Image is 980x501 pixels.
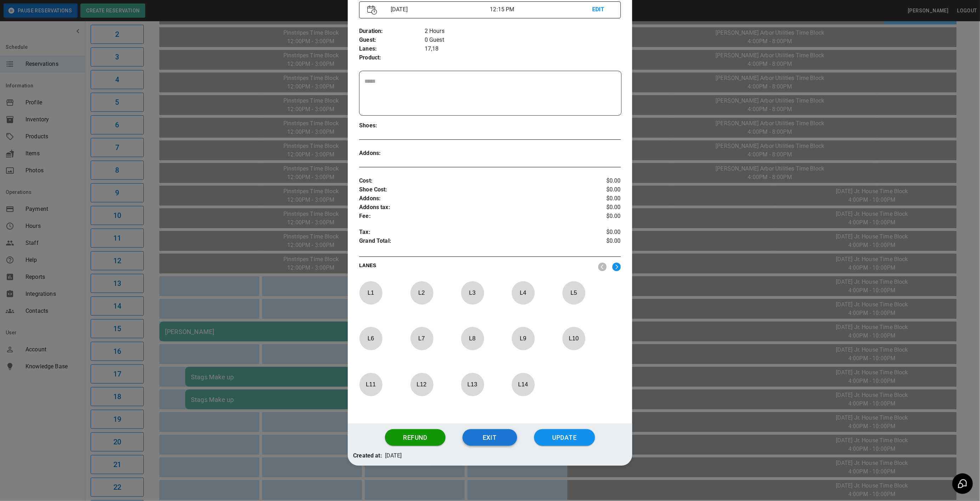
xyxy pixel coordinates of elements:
[410,376,434,393] p: L 12
[385,429,446,446] button: Refund
[511,330,535,347] p: L 9
[353,451,382,460] p: Created at:
[359,149,425,158] p: Addons :
[562,330,585,347] p: L 10
[359,237,577,247] p: Grand Total :
[359,284,383,301] p: L 1
[577,177,621,185] p: $0.00
[425,36,621,45] p: 0 Guest
[461,284,484,301] p: L 3
[359,194,577,203] p: Addons :
[359,121,425,130] p: Shoes :
[359,45,425,53] p: Lanes :
[463,429,517,446] button: Exit
[359,27,425,36] p: Duration :
[367,5,377,15] img: Vector
[410,284,434,301] p: L 2
[490,5,592,14] p: 12:15 PM
[410,330,434,347] p: L 7
[461,376,484,393] p: L 13
[598,263,607,271] img: nav_left.svg
[359,330,383,347] p: L 6
[562,284,585,301] p: L 5
[359,203,577,212] p: Addons tax :
[385,451,402,460] p: [DATE]
[511,284,535,301] p: L 4
[359,177,577,185] p: Cost :
[359,376,383,393] p: L 11
[577,194,621,203] p: $0.00
[359,212,577,221] p: Fee :
[425,45,621,53] p: 17,18
[388,5,490,14] p: [DATE]
[359,228,577,237] p: Tax :
[461,330,484,347] p: L 8
[592,5,613,14] p: EDIT
[425,27,621,36] p: 2 Hours
[534,429,595,446] button: Update
[359,262,592,272] p: LANES
[511,376,535,393] p: L 14
[359,36,425,45] p: Guest :
[577,212,621,221] p: $0.00
[577,237,621,247] p: $0.00
[577,185,621,194] p: $0.00
[577,203,621,212] p: $0.00
[612,263,621,271] img: right.svg
[359,185,577,194] p: Shoe Cost :
[577,228,621,237] p: $0.00
[359,53,425,62] p: Product :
